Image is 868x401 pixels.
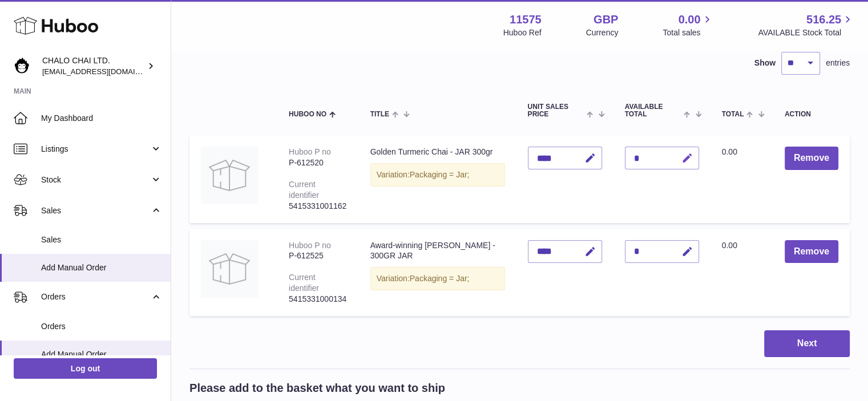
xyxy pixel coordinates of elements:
[754,58,776,68] label: Show
[41,175,150,185] span: Stock
[663,12,713,38] a: 0.00 Total sales
[41,144,150,155] span: Listings
[758,12,854,38] a: 516.25 AVAILABLE Stock Total
[14,58,31,75] img: Chalo@chalocompany.com
[722,241,737,250] span: 0.00
[594,12,618,27] strong: GBP
[289,250,348,261] div: P-612525
[625,103,681,118] span: AVAILABLE Total
[289,180,319,200] div: Current identifier
[586,27,619,38] div: Currency
[410,170,470,179] span: Packaging = Jar;
[201,240,258,297] img: Award-winning Masala Chai - 300GR JAR
[289,147,331,156] div: Huboo P no
[289,294,348,305] div: 5415331000134
[370,163,505,187] div: Variation:
[289,201,348,212] div: 5415331001162
[41,291,150,302] span: Orders
[359,229,516,316] td: Award-winning [PERSON_NAME] - 300GR JAR
[289,273,319,293] div: Current identifier
[764,330,850,357] button: Next
[41,262,162,273] span: Add Manual Order
[41,113,162,124] span: My Dashboard
[826,58,850,68] span: entries
[785,147,838,170] button: Remove
[289,241,331,250] div: Huboo P no
[758,27,854,38] span: AVAILABLE Stock Total
[14,358,157,379] a: Log out
[410,274,470,283] span: Packaging = Jar;
[41,321,162,332] span: Orders
[722,147,737,156] span: 0.00
[806,12,841,27] span: 516.25
[42,55,145,77] div: CHALO CHAI LTD.
[189,380,445,396] h2: Please add to the basket what you want to ship
[510,12,542,27] strong: 11575
[201,147,258,204] img: Golden Turmeric Chai - JAR 300gr
[370,267,505,290] div: Variation:
[289,111,326,118] span: Huboo no
[663,27,713,38] span: Total sales
[289,157,348,168] div: P-612520
[785,240,838,264] button: Remove
[722,111,744,118] span: Total
[41,205,150,216] span: Sales
[41,234,162,245] span: Sales
[41,349,162,360] span: Add Manual Order
[42,67,168,76] span: [EMAIL_ADDRESS][DOMAIN_NAME]
[370,111,389,118] span: Title
[679,12,701,27] span: 0.00
[503,27,542,38] div: Huboo Ref
[359,135,516,222] td: Golden Turmeric Chai - JAR 300gr
[785,111,838,118] div: Action
[528,103,584,118] span: Unit Sales Price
